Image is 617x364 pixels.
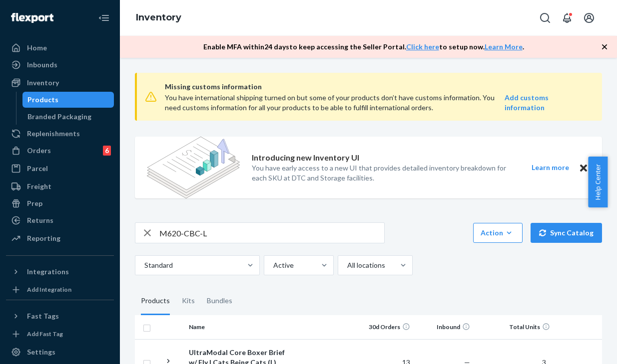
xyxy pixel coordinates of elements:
button: Action [473,223,523,243]
a: Learn More [485,42,523,51]
input: Search inventory by name or sku [159,223,384,243]
button: Help Center [588,157,608,207]
div: Replenishments [27,129,80,139]
div: You have international shipping turned on but some of your products don’t have customs informatio... [165,93,505,113]
a: Orders6 [6,143,114,159]
th: 30d Orders [354,315,414,339]
ol: breadcrumbs [128,3,189,32]
a: Click here [406,42,439,51]
span: Missing customs information [165,81,590,93]
input: Standard [143,260,144,270]
div: Prep [27,198,42,208]
div: 6 [103,146,111,156]
a: Freight [6,179,114,194]
a: Add Fast Tag [6,328,114,340]
a: Inventory [136,12,181,23]
a: Reporting [6,230,114,246]
div: Kits [182,287,195,315]
a: Parcel [6,161,114,177]
div: Freight [27,182,51,191]
a: Products [22,92,114,108]
button: Learn more [525,162,575,174]
p: Enable MFA within 24 days to keep accessing the Seller Portal. to setup now. . [203,42,524,52]
strong: Add customs information [505,93,549,112]
div: Orders [27,146,51,156]
button: Integrations [6,264,114,280]
a: Prep [6,195,114,211]
div: Home [27,43,47,53]
img: Flexport logo [11,13,53,23]
div: Products [27,95,58,105]
a: Settings [6,344,114,360]
button: Open account menu [579,8,599,28]
button: Sync Catalog [531,223,602,243]
a: Replenishments [6,126,114,142]
div: Products [141,287,170,315]
input: All locations [346,260,347,270]
a: Inbounds [6,57,114,73]
th: Name [185,315,297,339]
div: Add Fast Tag [27,330,63,338]
div: Inventory [27,78,59,88]
button: Close Navigation [94,8,114,28]
img: new-reports-banner-icon.82668bd98b6a51aee86340f2a7b77ae3.png [147,137,240,198]
p: You have early access to a new UI that provides detailed inventory breakdown for each SKU at DTC ... [252,163,513,183]
a: Returns [6,212,114,228]
div: Inbounds [27,60,57,70]
div: Add Integration [27,285,71,294]
th: Inbound [414,315,474,339]
a: Inventory [6,75,114,91]
div: Settings [27,347,55,357]
div: Parcel [27,164,48,174]
button: Open notifications [557,8,577,28]
div: Fast Tags [27,311,59,321]
a: Add Integration [6,284,114,296]
a: Branded Packaging [22,109,114,125]
a: Home [6,40,114,56]
button: Close [577,162,590,174]
div: Reporting [27,233,60,243]
button: Fast Tags [6,308,114,324]
div: Action [481,228,515,238]
input: Active [272,260,273,270]
a: Add customs information [505,93,590,113]
div: Integrations [27,267,69,277]
th: Total Units [474,315,554,339]
div: Bundles [207,287,232,315]
button: Open Search Box [535,8,555,28]
div: Returns [27,215,53,225]
div: Branded Packaging [27,112,91,122]
p: Introducing new Inventory UI [252,152,359,164]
